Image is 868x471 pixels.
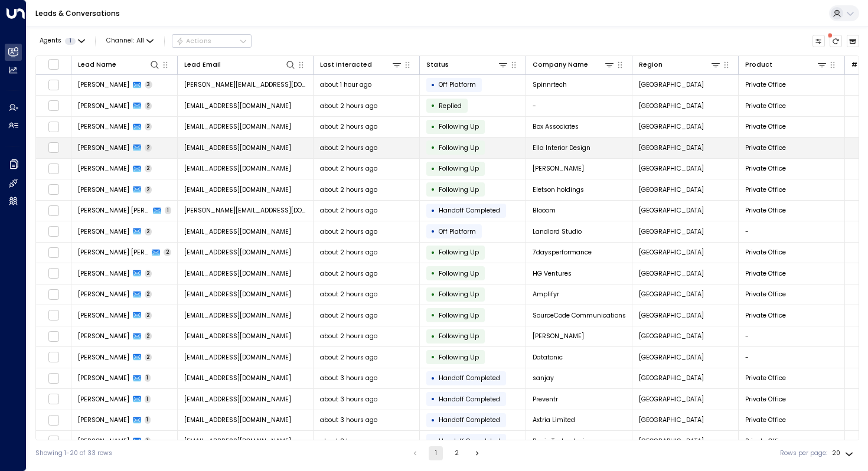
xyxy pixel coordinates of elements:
[745,59,828,70] div: Product
[145,81,153,89] span: 3
[439,395,500,404] span: Handoff Completed
[739,221,845,242] td: -
[431,433,435,449] div: •
[639,102,704,110] span: London
[431,77,435,93] div: •
[439,206,500,215] span: Handoff Completed
[184,269,291,278] span: nicolab+3@theofficegroup.com
[320,80,371,89] span: about 1 hour ago
[431,266,435,281] div: •
[65,38,76,45] span: 1
[48,394,59,405] span: Toggle select row
[812,35,825,48] button: Customize
[172,34,252,48] div: Button group with a nested menu
[184,122,291,131] span: ranjit.brainch+1@theofficegroup.com
[48,310,59,321] span: Toggle select row
[745,248,786,257] span: Private Office
[639,311,704,320] span: London
[48,58,59,70] span: Toggle select all
[426,60,449,70] div: Status
[639,437,704,446] span: London
[48,268,59,279] span: Toggle select row
[320,60,372,70] div: Last Interacted
[431,140,435,155] div: •
[78,395,129,404] span: Jamil Anakkar
[320,206,377,215] span: about 2 hours ago
[78,311,129,320] span: Giles Peddy
[431,349,435,365] div: •
[320,416,377,424] span: about 3 hours ago
[426,59,509,70] div: Status
[745,122,786,131] span: Private Office
[40,38,61,44] span: Agents
[639,227,704,236] span: London
[145,186,152,194] span: 2
[639,206,704,215] span: Cambridge
[48,372,59,384] span: Toggle select row
[439,269,479,278] span: Following Up
[176,37,212,45] div: Actions
[439,290,479,299] span: Following Up
[145,332,152,340] span: 2
[48,121,59,132] span: Toggle select row
[78,374,129,382] span: sanjay Desai
[470,446,484,460] button: Go to next page
[48,331,59,342] span: Toggle select row
[320,395,377,404] span: about 3 hours ago
[439,248,479,257] span: Following Up
[439,80,476,89] span: Off Platform
[184,437,291,446] span: ranjit.brainch+3@theofficegroup.com
[320,248,377,257] span: about 2 hours ago
[78,437,129,446] span: Michelle Moss
[78,102,129,110] span: Ranjit Brainch
[320,59,403,70] div: Last Interacted
[431,287,435,302] div: •
[439,185,479,194] span: Following Up
[533,185,584,194] span: Eletson holdings
[439,102,462,110] span: Replied
[431,203,435,218] div: •
[103,35,157,47] button: Channel:All
[439,416,500,424] span: Handoff Completed
[164,248,171,256] span: 2
[78,185,129,194] span: Fotis Lykiardopulo
[48,163,59,174] span: Toggle select row
[533,416,575,424] span: Axtria Limited
[639,59,722,70] div: Region
[78,353,129,362] span: Aaliyah Jackson
[431,182,435,197] div: •
[639,395,704,404] span: London
[78,248,149,257] span: Lasfo nunes reves
[745,60,772,70] div: Product
[78,416,129,424] span: Patrick Brundage
[533,122,579,131] span: Box Associates
[745,290,786,299] span: Private Office
[320,269,377,278] span: about 2 hours ago
[739,347,845,368] td: -
[439,437,500,446] span: Handoff Completed
[320,374,377,382] span: about 3 hours ago
[320,143,377,152] span: about 2 hours ago
[429,446,443,460] button: page 1
[145,395,151,403] span: 1
[184,353,291,362] span: nicolab+6@theofficegroup.com
[172,34,252,48] button: Actions
[48,142,59,153] span: Toggle select row
[439,227,476,236] span: Off Platform
[78,122,129,131] span: Barry Masters
[48,414,59,426] span: Toggle select row
[136,37,144,44] span: All
[48,436,59,447] span: Toggle select row
[745,416,786,424] span: Private Office
[639,290,704,299] span: London
[184,143,291,152] span: ranjit.brainch+2@theofficegroup.com
[48,184,59,195] span: Toggle select row
[533,269,572,278] span: HG Ventures
[431,98,435,113] div: •
[320,437,377,446] span: about 3 hours ago
[533,374,554,382] span: sanjay
[35,8,120,18] a: Leads & Conversations
[431,329,435,344] div: •
[78,143,129,152] span: Ella Archibald
[449,446,464,460] button: Go to page 2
